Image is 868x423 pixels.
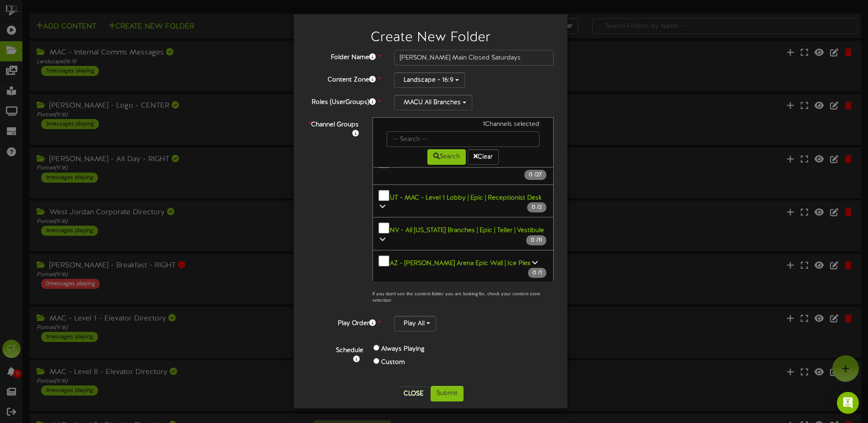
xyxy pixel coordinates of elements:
span: / 27 [524,170,546,180]
button: AZ - [PERSON_NAME] Arena Epic Wall | Ice Plex 0 /1 [372,250,554,283]
label: Channel Groups [301,117,366,139]
label: Custom [381,358,405,367]
span: / 1 [528,268,546,278]
button: MACU All Branches [394,95,472,110]
button: UT - MAC - Level 1 Lobby | Epic | Receptionist Desk 0 /2 [372,184,554,218]
button: Close [398,386,429,401]
div: Open Intercom Messenger [837,392,859,414]
button: Clear [468,149,499,165]
span: / 2 [527,202,546,212]
div: 1 Channels selected [380,120,546,131]
b: Spanish Hub Branches - Epic | Teller | Vestibule [390,162,528,168]
button: Search [427,149,466,165]
span: / 11 [526,235,546,245]
button: Spanish Hub Branches - Epic | Teller | Vestibule 0 /27 [372,152,554,185]
button: Landscape - 16:9 [394,72,465,88]
label: Roles (UserGroups) [301,95,387,107]
button: Play All [394,316,436,331]
span: 0 [531,237,536,244]
button: Submit [431,386,464,401]
label: Folder Name [301,50,387,62]
b: Schedule [336,347,363,354]
b: UT - MAC - Level 1 Lobby | Epic | Receptionist Desk [390,194,542,201]
h2: Create New Folder [307,30,554,45]
button: NV - All [US_STATE] Branches | Epic | Teller | Vestibule 0 /11 [372,217,554,250]
label: Content Zone [301,72,387,85]
span: 0 [533,270,538,276]
input: -- Search -- [387,131,539,147]
label: Play Order [301,316,387,328]
b: AZ - [PERSON_NAME] Arena Epic Wall | Ice Plex [390,260,530,266]
input: Folder Name [394,50,554,65]
b: NV - All [US_STATE] Branches | Epic | Teller | Vestibule [390,227,544,234]
span: 0 [529,172,534,178]
span: 0 [532,204,537,211]
label: Always Playing [381,345,425,354]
